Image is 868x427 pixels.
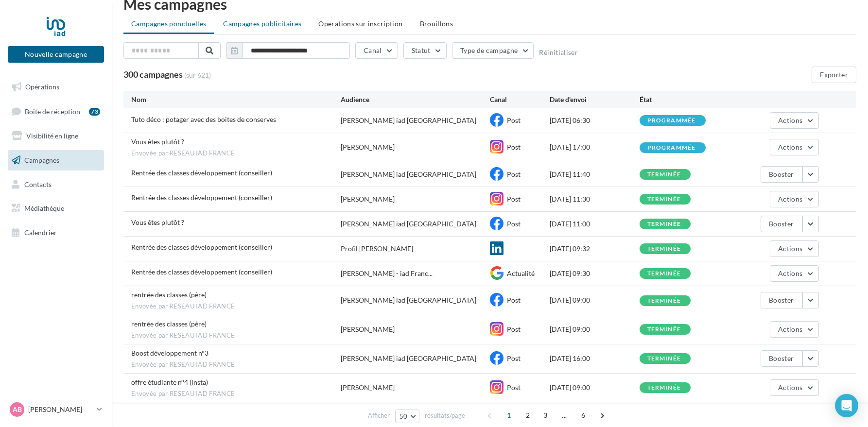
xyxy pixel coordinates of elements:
[420,19,453,28] span: Brouillons
[507,354,521,362] span: Post
[507,170,521,178] span: Post
[770,139,818,155] button: Actions
[761,292,802,308] button: Booster
[131,137,184,146] span: Vous êtes plutôt ?
[507,195,521,203] span: Post
[575,408,591,423] span: 6
[778,116,802,124] span: Actions
[647,326,681,333] div: terminée
[647,196,681,203] div: terminée
[647,221,681,227] div: terminée
[355,42,398,59] button: Canal
[341,244,413,254] div: Profil [PERSON_NAME]
[507,220,521,228] span: Post
[539,49,578,56] button: Réinitialiser
[778,383,802,392] span: Actions
[647,356,681,362] div: terminée
[550,219,640,229] div: [DATE] 11:00
[24,180,52,188] span: Contacts
[341,116,476,125] div: [PERSON_NAME] iad [GEOGRAPHIC_DATA]
[778,195,802,203] span: Actions
[507,143,521,151] span: Post
[490,95,550,104] div: Canal
[6,150,106,171] a: Campagnes
[761,166,802,183] button: Booster
[131,149,341,158] span: Envoyée par RESEAU IAD FRANCE
[395,410,420,423] button: 50
[761,216,802,232] button: Booster
[28,405,93,414] p: [PERSON_NAME]
[131,378,208,386] span: offre étudiante n°4 (insta)
[131,243,272,251] span: Rentrée des classes développement (conseiller)
[318,19,402,28] span: Operations sur inscription
[131,95,341,104] div: Nom
[770,379,818,396] button: Actions
[8,46,104,63] button: Nouvelle campagne
[8,400,104,419] a: AB [PERSON_NAME]
[507,296,521,304] span: Post
[550,325,640,334] div: [DATE] 09:00
[341,269,433,278] span: [PERSON_NAME] - iad Franc...
[341,325,395,334] div: [PERSON_NAME]
[341,95,490,104] div: Audience
[761,350,802,367] button: Booster
[538,408,553,423] span: 3
[425,411,465,420] span: résultats/page
[341,295,476,305] div: [PERSON_NAME] iad [GEOGRAPHIC_DATA]
[403,42,447,59] button: Statut
[647,298,681,304] div: terminée
[131,331,341,340] span: Envoyée par RESEAU IAD FRANCE
[6,222,106,243] a: Calendrier
[131,302,341,311] span: Envoyée par RESEAU IAD FRANCE
[131,193,272,202] span: Rentrée des classes développement (conseiller)
[6,126,106,146] a: Visibilité en ligne
[399,412,408,420] span: 50
[24,204,64,212] span: Médiathèque
[770,240,818,257] button: Actions
[26,132,78,140] span: Visibilité en ligne
[6,174,106,195] a: Contacts
[647,271,681,277] div: terminée
[550,116,640,125] div: [DATE] 06:30
[550,295,640,305] div: [DATE] 09:00
[778,325,802,333] span: Actions
[223,19,301,28] span: Campagnes publicitaires
[131,290,207,299] span: rentrée des classes (père)
[13,405,22,414] span: AB
[778,143,802,151] span: Actions
[341,194,395,204] div: [PERSON_NAME]
[556,408,572,423] span: ...
[131,115,276,123] span: Tuto déco : potager avec des boites de conserves
[131,268,272,276] span: Rentrée des classes développement (conseiller)
[131,390,341,398] span: Envoyée par RESEAU IAD FRANCE
[341,219,476,229] div: [PERSON_NAME] iad [GEOGRAPHIC_DATA]
[24,156,59,164] span: Campagnes
[507,383,521,392] span: Post
[89,108,100,116] div: 73
[6,198,106,219] a: Médiathèque
[550,383,640,393] div: [DATE] 09:00
[25,83,59,91] span: Opérations
[770,191,818,207] button: Actions
[368,411,390,420] span: Afficher
[647,246,681,252] div: terminée
[123,69,183,80] span: 300 campagnes
[507,325,521,333] span: Post
[507,269,535,277] span: Actualité
[812,67,856,83] button: Exporter
[550,354,640,363] div: [DATE] 16:00
[131,218,184,226] span: Vous êtes plutôt ?
[6,101,106,122] a: Boîte de réception73
[647,385,681,391] div: terminée
[647,145,696,151] div: programmée
[507,116,521,124] span: Post
[778,269,802,277] span: Actions
[647,171,681,178] div: terminée
[640,95,729,104] div: État
[550,269,640,278] div: [DATE] 09:30
[835,394,858,417] div: Open Intercom Messenger
[550,244,640,254] div: [DATE] 09:32
[520,408,536,423] span: 2
[131,169,272,177] span: Rentrée des classes développement (conseiller)
[131,320,207,328] span: rentrée des classes (père)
